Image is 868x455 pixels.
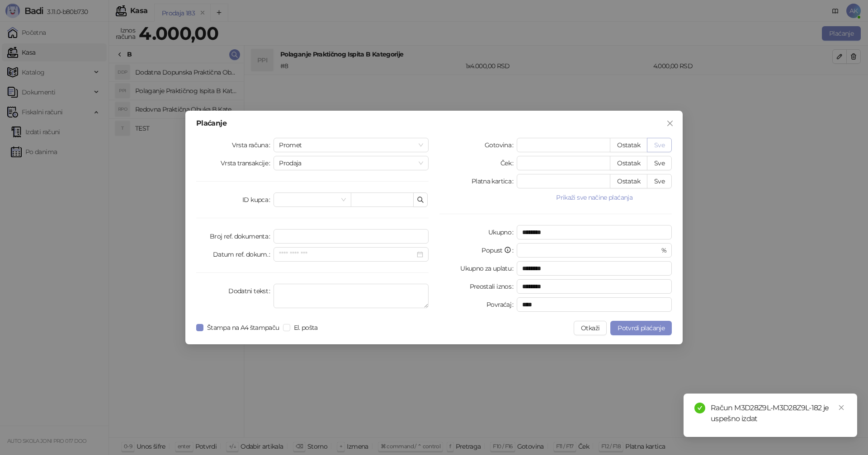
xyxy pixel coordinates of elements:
textarea: Dodatni tekst [274,284,429,308]
span: Štampa na A4 štampaču [203,323,283,333]
label: Gotovina [485,138,517,152]
span: El. pošta [290,323,321,333]
label: Broj ref. dokumenta [210,229,274,244]
button: Close [663,116,677,131]
label: Vrsta računa [232,138,274,152]
a: Close [836,403,846,413]
button: Ostatak [610,156,647,170]
span: close [666,120,674,127]
span: close [838,404,844,411]
input: Datum ref. dokum. [279,249,415,259]
label: Ukupno za uplatu [460,261,517,276]
button: Sve [647,138,672,152]
label: Popust [481,243,517,258]
button: Ostatak [610,174,647,188]
div: Račun M3D28Z9L-M3D28Z9L-182 je uspešno izdat [711,403,846,424]
label: Vrsta transakcije [221,156,274,170]
label: Ukupno [488,225,517,239]
span: Potvrdi plaćanje [618,324,665,332]
label: Povraćaj [486,297,517,312]
input: Broj ref. dokumenta [274,229,429,244]
span: Zatvori [663,120,677,127]
span: Prodaja [279,156,423,170]
label: Ček [500,156,517,170]
button: Otkaži [574,321,607,335]
label: Datum ref. dokum. [213,247,274,262]
button: Potvrdi plaćanje [610,321,672,335]
button: Ostatak [610,138,647,152]
span: Promet [279,138,423,152]
label: Dodatni tekst [228,284,274,298]
label: Platna kartica [472,174,517,188]
span: check-circle [694,403,705,413]
label: ID kupca [242,192,274,207]
div: Plaćanje [196,120,672,127]
button: Sve [647,174,672,188]
label: Preostali iznos [470,279,517,294]
button: Sve [647,156,672,170]
button: Prikaži sve načine plaćanja [517,192,672,203]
